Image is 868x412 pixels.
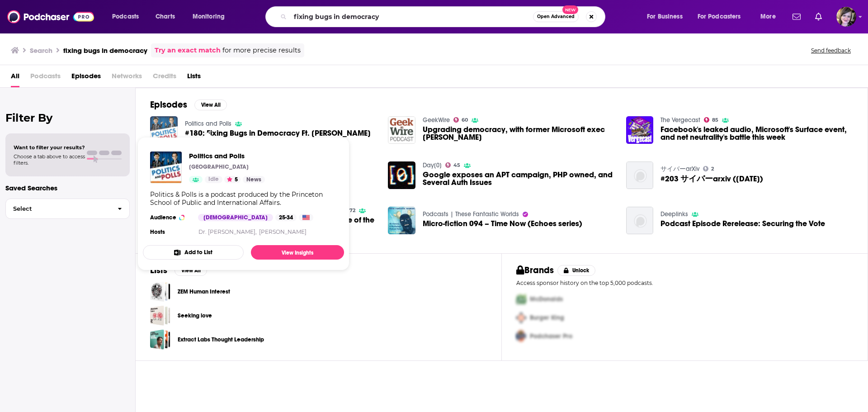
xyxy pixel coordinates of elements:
[808,47,854,54] button: Send feedback
[193,10,225,23] span: Monitoring
[186,9,236,24] button: open menu
[388,161,415,189] a: Google exposes an APT campaign, PHP owned, and Several Auth Issues
[423,116,450,124] a: GeekWire
[557,265,596,276] button: Unlock
[641,9,694,24] button: open menu
[150,228,165,236] h4: Hosts
[112,10,139,23] span: Podcasts
[205,176,222,183] a: Idle
[626,161,654,189] img: #203 サイバーarxiv (2025-05-19)
[198,228,257,235] a: Dr. [PERSON_NAME],
[660,220,825,227] a: Podcast Episode Rerelease: Securing the Vote
[198,214,273,221] div: [DEMOGRAPHIC_DATA]
[626,207,654,234] a: Podcast Episode Rerelease: Securing the Vote
[290,9,533,24] input: Search podcasts, credits, & more...
[189,152,265,160] a: Politics and Polls
[150,116,178,144] img: #180: Fixing Bugs in Democracy Ft. Katie Fahey
[222,45,301,56] span: for more precise results
[660,175,763,183] a: #203 サイバーarxiv (2025-05-19)
[150,152,182,183] img: Politics and Polls
[243,176,265,183] a: News
[647,10,683,23] span: For Business
[660,126,853,141] a: Facebook's leaked audio, Microsoft's Surface event, and net neutrality's battle this week
[185,120,231,128] a: Politics and Polls
[63,46,147,55] h3: fixing bugs in democracy
[6,206,110,212] span: Select
[423,220,582,227] a: Micro-fiction 094 – Time Now (Echoes series)
[208,175,219,184] span: Idle
[259,228,307,235] a: [PERSON_NAME]
[533,11,579,22] button: Open AdvancedNew
[423,126,615,141] span: Upgrading democracy, with former Microsoft exec [PERSON_NAME]
[155,45,221,56] a: Try an exact match
[150,281,170,302] a: ZEM Human Interest
[711,167,714,171] span: 2
[156,10,175,23] span: Charts
[388,207,415,234] img: Micro-fiction 094 – Time Now (Echoes series)
[660,165,699,173] a: サイバーarXiv
[5,199,130,219] button: Select
[712,118,718,122] span: 85
[189,163,249,170] p: [GEOGRAPHIC_DATA]
[153,69,176,87] span: Credits
[388,116,415,144] img: Upgrading democracy, with former Microsoft exec Jon DeVaan
[626,116,654,144] img: Facebook's leaked audio, Microsoft's Surface event, and net neutrality's battle this week
[71,69,101,87] span: Episodes
[251,245,344,260] a: View Insights
[178,311,212,321] a: Seeking love
[150,305,170,326] a: Seeking love
[698,10,741,23] span: For Podcasters
[530,314,564,322] span: Burger King
[537,14,575,19] span: Open Advanced
[178,287,230,297] a: ZEM Human Interest
[445,162,460,168] a: 45
[530,295,563,303] span: McDonalds
[754,9,787,24] button: open menu
[112,69,142,87] span: Networks
[185,129,371,137] span: #180: Fixing Bugs in Democracy Ft. [PERSON_NAME]
[789,9,804,24] a: Show notifications dropdown
[660,175,763,183] span: #203 サイバーarxiv ([DATE])
[423,126,615,141] a: Upgrading democracy, with former Microsoft exec Jon DeVaan
[836,7,856,27] span: Logged in as IAmMBlankenship
[150,99,227,110] a: EpisodesView All
[760,10,776,23] span: More
[660,116,700,124] a: The Vergecast
[453,163,460,167] span: 45
[530,332,572,340] span: Podchaser Pro
[106,9,151,24] button: open menu
[516,265,554,276] h2: Brands
[14,144,85,151] span: Want to filter your results?
[423,171,615,186] a: Google exposes an APT campaign, PHP owned, and Several Auth Issues
[7,8,94,25] a: Podchaser - Follow, Share and Rate Podcasts
[453,117,468,123] a: 60
[187,69,201,87] a: Lists
[150,329,170,350] a: Extract Labs Thought Leadership
[150,9,180,24] a: Charts
[516,279,853,286] p: Access sponsor history on the top 5,000 podcasts.
[836,7,856,27] button: Show profile menu
[150,214,191,221] h3: Audience
[194,99,227,110] button: View All
[30,46,52,55] h3: Search
[423,161,442,169] a: Day[0]
[811,9,826,24] a: Show notifications dropdown
[11,69,19,87] a: All
[224,176,241,183] button: 5
[150,99,187,110] h2: Episodes
[14,153,85,166] span: Choose a tab above to access filters.
[704,117,718,123] a: 85
[30,69,61,87] span: Podcasts
[275,214,297,221] div: 25-34
[562,5,579,14] span: New
[185,129,371,137] a: #180: Fixing Bugs in Democracy Ft. Katie Fahey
